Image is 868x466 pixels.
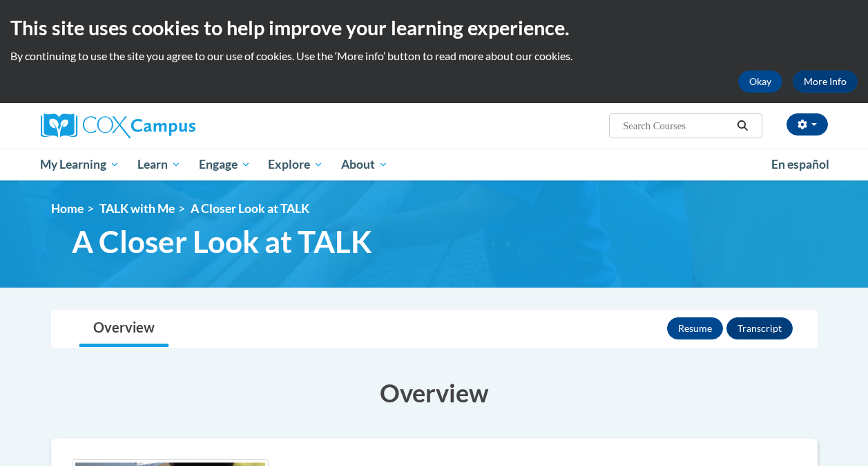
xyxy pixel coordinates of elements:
[268,156,323,173] span: Explore
[771,157,829,171] span: En español
[732,118,753,134] button: Search
[259,149,332,180] a: Explore
[41,113,289,138] a: Cox Campus
[762,150,838,179] a: En español
[190,149,260,180] a: Engage
[40,156,119,173] span: My Learning
[10,14,858,41] h2: This site uses cookies to help improve your learning experience.
[793,71,858,93] a: More Info
[72,223,372,260] span: A Closer Look at TALK
[332,149,397,180] a: About
[30,149,838,180] div: Main menu
[41,113,195,138] img: Cox Campus
[621,118,732,134] input: Search Courses
[667,317,723,339] button: Resume
[726,317,793,339] button: Transcript
[51,375,818,410] h3: Overview
[128,149,190,180] a: Learn
[51,201,84,216] a: Home
[738,71,782,93] button: Okay
[137,156,181,173] span: Learn
[99,201,175,216] a: TALK with Me
[10,48,858,64] p: By continuing to use the site you agree to our use of cookies. Use the ‘More info’ button to read...
[79,310,168,347] a: Overview
[199,156,251,173] span: Engage
[191,201,309,216] span: A Closer Look at TALK
[787,113,828,136] button: Account Settings
[341,156,388,173] span: About
[32,149,129,180] a: My Learning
